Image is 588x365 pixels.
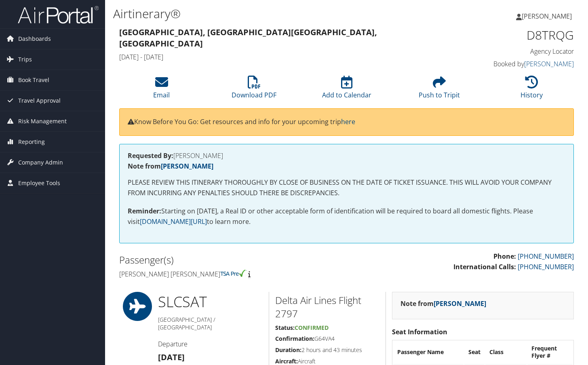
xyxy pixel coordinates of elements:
[128,206,565,227] p: Starting on [DATE], a Real ID or other acceptable form of identification will be required to boar...
[128,117,565,127] p: Know Before You Go: Get resources and info for your upcoming trip
[275,324,295,331] strong: Status:
[220,270,247,277] img: tsa-precheck.png
[18,111,67,131] span: Risk Management
[275,335,314,342] strong: Confirmation:
[128,152,565,159] h4: [PERSON_NAME]
[524,59,574,68] a: [PERSON_NAME]
[113,5,424,22] h1: Airtinerary®
[522,12,572,21] span: [PERSON_NAME]
[232,80,276,99] a: Download PDF
[527,341,573,363] th: Frequent Flyer #
[469,47,574,56] h4: Agency Locator
[295,324,329,331] span: Confirmed
[18,91,61,111] span: Travel Approval
[469,27,574,44] h1: D8TRQG
[119,253,341,267] h2: Passenger(s)
[128,151,173,160] strong: Requested By:
[275,293,379,321] h2: Delta Air Lines Flight 2797
[518,252,574,261] a: [PHONE_NUMBER]
[158,340,263,348] h4: Departure
[153,80,170,99] a: Email
[516,4,580,28] a: [PERSON_NAME]
[18,70,49,90] span: Book Travel
[393,341,464,363] th: Passenger Name
[400,299,486,308] strong: Note from
[322,80,371,99] a: Add to Calendar
[18,173,60,193] span: Employee Tools
[275,357,298,365] strong: Aircraft:
[275,335,379,343] h5: G64VA4
[493,252,516,261] strong: Phone:
[158,352,185,363] strong: [DATE]
[140,217,207,226] a: [DOMAIN_NAME][URL]
[275,346,301,354] strong: Duration:
[453,262,516,271] strong: International Calls:
[18,132,45,152] span: Reporting
[158,292,263,312] h1: SLC SAT
[434,299,486,308] a: [PERSON_NAME]
[18,5,99,24] img: airportal-logo.png
[521,80,543,99] a: History
[128,177,565,198] p: PLEASE REVIEW THIS ITINERARY THOROUGHLY BY CLOSE OF BUSINESS ON THE DATE OF TICKET ISSUANCE. THIS...
[392,327,447,336] strong: Seat Information
[275,346,379,354] h5: 2 hours and 43 minutes
[18,29,51,49] span: Dashboards
[128,162,213,171] strong: Note from
[419,80,460,99] a: Push to Tripit
[485,341,527,363] th: Class
[469,59,574,68] h4: Booked by
[119,53,457,61] h4: [DATE] - [DATE]
[119,270,341,278] h4: [PERSON_NAME] [PERSON_NAME]
[119,27,377,49] strong: [GEOGRAPHIC_DATA], [GEOGRAPHIC_DATA] [GEOGRAPHIC_DATA], [GEOGRAPHIC_DATA]
[518,262,574,271] a: [PHONE_NUMBER]
[341,117,355,126] a: here
[18,152,63,173] span: Company Admin
[158,316,263,331] h5: [GEOGRAPHIC_DATA] / [GEOGRAPHIC_DATA]
[464,341,485,363] th: Seat
[18,49,32,70] span: Trips
[161,162,213,171] a: [PERSON_NAME]
[128,207,161,215] strong: Reminder:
